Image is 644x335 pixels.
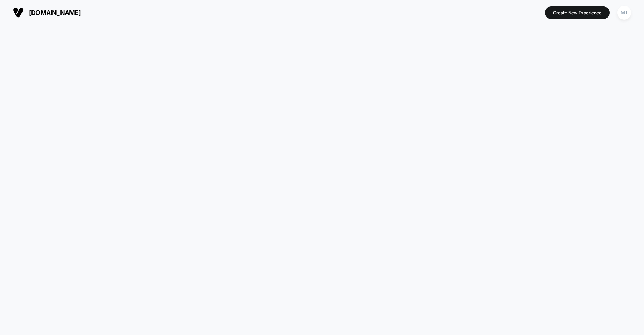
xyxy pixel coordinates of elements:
span: [DOMAIN_NAME] [29,9,81,16]
button: [DOMAIN_NAME] [11,7,83,18]
img: Visually logo [13,7,24,18]
div: MT [617,6,631,20]
button: MT [615,5,633,20]
button: Create New Experience [545,6,610,19]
